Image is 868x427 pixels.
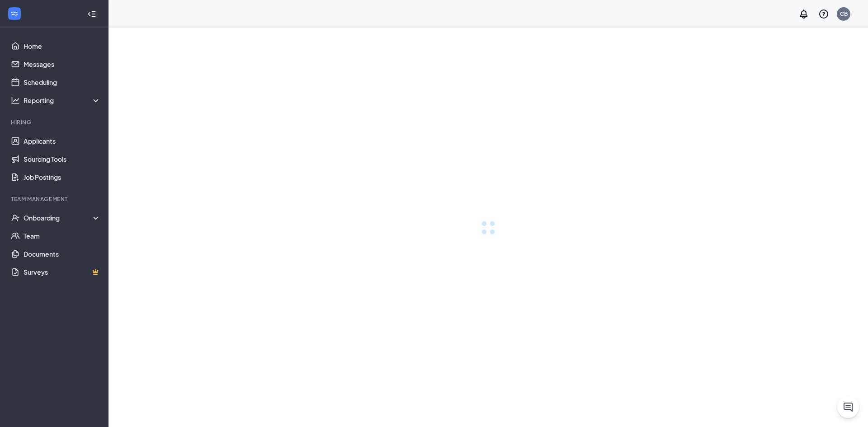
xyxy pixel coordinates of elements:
[11,195,99,203] div: Team Management
[24,73,101,91] a: Scheduling
[24,55,101,73] a: Messages
[87,9,96,19] svg: Collapse
[24,96,101,105] div: Reporting
[818,9,829,19] svg: QuestionInfo
[24,227,101,245] a: Team
[24,37,101,55] a: Home
[11,96,20,105] svg: Analysis
[24,168,101,186] a: Job Postings
[24,132,101,150] a: Applicants
[798,9,809,19] svg: Notifications
[24,213,101,222] div: Onboarding
[24,150,101,168] a: Sourcing Tools
[843,402,854,413] svg: ChatActive
[24,263,101,281] a: SurveysCrown
[837,396,859,418] button: ChatActive
[10,9,19,18] svg: WorkstreamLogo
[11,213,20,222] svg: UserCheck
[840,10,848,18] div: CB
[11,118,99,126] div: Hiring
[24,245,101,263] a: Documents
